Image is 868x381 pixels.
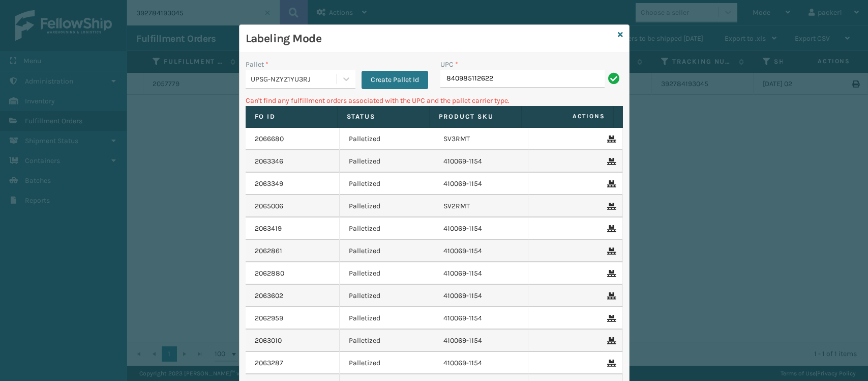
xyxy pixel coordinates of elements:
[434,285,529,307] td: 410069-1154
[434,150,529,173] td: 410069-1154
[434,352,529,374] td: 410069-1154
[607,135,613,143] i: Remove From Pallet
[255,336,282,346] a: 2063010
[255,246,282,256] a: 2062861
[607,180,613,187] i: Remove From Pallet
[340,307,434,330] td: Palletized
[255,201,283,211] a: 2065006
[434,128,529,150] td: SV3RMT
[340,352,434,374] td: Palletized
[347,112,420,121] label: Status
[607,360,613,367] i: Remove From Pallet
[246,59,268,70] label: Pallet
[439,112,512,121] label: Product SKU
[607,315,613,322] i: Remove From Pallet
[607,158,613,165] i: Remove From Pallet
[607,248,613,255] i: Remove From Pallet
[434,217,529,240] td: 410069-1154
[340,217,434,240] td: Palletized
[525,108,611,125] span: Actions
[340,240,434,262] td: Palletized
[340,330,434,352] td: Palletized
[607,270,613,277] i: Remove From Pallet
[255,268,284,279] a: 2062880
[255,179,283,189] a: 2063349
[434,195,529,217] td: SV2RMT
[607,292,613,300] i: Remove From Pallet
[434,240,529,262] td: 410069-1154
[362,71,428,89] button: Create Pallet Id
[440,59,458,70] label: UPC
[246,95,623,106] p: Can't find any fulfillment orders associated with the UPC and the pallet carrier type.
[255,156,283,167] a: 2063346
[340,195,434,217] td: Palletized
[434,330,529,352] td: 410069-1154
[255,224,282,234] a: 2063419
[246,31,614,46] h3: Labeling Mode
[255,358,283,368] a: 2063287
[255,291,283,301] a: 2063602
[255,134,284,144] a: 2066680
[251,74,338,85] div: UPSG-NZYZ1YU3RJ
[434,262,529,285] td: 410069-1154
[607,337,613,344] i: Remove From Pallet
[434,173,529,195] td: 410069-1154
[340,150,434,173] td: Palletized
[607,225,613,232] i: Remove From Pallet
[607,203,613,210] i: Remove From Pallet
[340,285,434,307] td: Palletized
[255,313,283,323] a: 2062959
[340,262,434,285] td: Palletized
[340,173,434,195] td: Palletized
[434,307,529,330] td: 410069-1154
[255,112,328,121] label: Fo Id
[340,128,434,150] td: Palletized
